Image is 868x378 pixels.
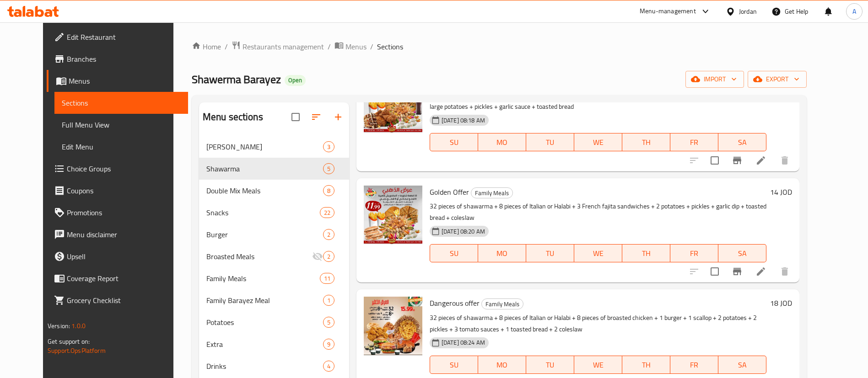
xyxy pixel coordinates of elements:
[670,356,718,374] button: FR
[526,356,574,374] button: TU
[430,201,766,224] p: 32 pieces of shawarma + 8 pieces of Italian or Halabi + 3 French fajita sandwiches + 2 potatoes +...
[526,133,574,151] button: TU
[323,185,334,196] div: items
[199,267,349,289] div: Family Meals11
[674,247,715,260] span: FR
[47,224,188,245] a: Menu disclaimer
[206,361,323,372] span: Drinks
[622,244,670,262] button: TH
[323,165,334,173] span: 5
[323,295,334,306] div: items
[574,356,622,374] button: WE
[323,141,334,152] div: items
[430,185,469,199] span: Golden Offer
[47,48,188,70] a: Branches
[305,106,327,128] span: Sort sections
[471,187,513,198] div: Family Meals
[67,163,181,174] span: Choice Groups
[626,136,667,149] span: TH
[739,6,757,16] div: Jordan
[48,320,70,332] span: Version:
[670,244,718,262] button: FR
[434,358,474,372] span: SU
[481,298,523,309] div: Family Meals
[199,355,349,377] div: Drinks4
[482,247,523,260] span: MO
[67,273,181,284] span: Coverage Report
[206,207,320,218] span: Snacks
[199,333,349,355] div: Extra9
[203,110,263,124] h2: Menu sections
[674,358,715,372] span: FR
[530,136,571,149] span: TU
[192,41,221,52] a: Home
[206,317,323,328] span: Potatoes
[71,320,86,332] span: 1.0.0
[327,106,349,128] button: Add section
[722,136,763,149] span: SA
[285,76,306,84] span: Open
[199,289,349,311] div: Family Barayez Meal1
[705,262,724,281] span: Select to update
[748,71,807,88] button: export
[199,136,349,158] div: [PERSON_NAME]3
[430,296,480,310] span: Dangerous offer
[323,340,334,349] span: 9
[206,251,312,262] span: Broasted Meals
[323,339,334,350] div: items
[199,224,349,245] div: Burger2
[530,358,571,372] span: TU
[622,356,670,374] button: TH
[206,185,323,196] span: Double Mix Meals
[430,312,766,335] p: 32 pieces of shawarma + 8 pieces of Italian or Halabi + 8 pieces of broasted chicken + 1 burger +...
[69,75,181,86] span: Menus
[67,229,181,240] span: Menu disclaimer
[774,149,796,171] button: delete
[345,41,367,52] span: Menus
[62,141,181,152] span: Edit Menu
[693,74,737,85] span: import
[206,295,323,306] div: Family Barayez Meal
[320,207,334,218] div: items
[364,74,422,133] img: Azayem Offer
[47,202,188,224] a: Promotions
[755,266,766,277] a: Edit menu item
[320,208,334,217] span: 22
[626,358,667,372] span: TH
[48,335,90,347] span: Get support on:
[323,251,334,262] div: items
[67,185,181,196] span: Coupons
[578,358,619,372] span: WE
[225,41,228,52] li: /
[852,6,856,16] span: A
[199,202,349,224] div: Snacks22
[206,273,320,284] span: Family Meals
[478,133,526,151] button: MO
[328,41,331,52] li: /
[206,163,323,174] span: Shawarma
[62,119,181,130] span: Full Menu View
[67,53,181,64] span: Branches
[774,261,796,282] button: delete
[192,41,807,53] nav: breadcrumb
[323,252,334,261] span: 2
[206,339,323,350] span: Extra
[320,274,334,283] span: 11
[755,155,766,166] a: Edit menu item
[199,180,349,202] div: Double Mix Meals8
[364,186,422,244] img: Golden Offer
[377,41,403,52] span: Sections
[770,186,792,198] h6: 14 JOD
[206,229,323,240] span: Burger
[48,345,106,357] a: Support.OpsPlatform
[323,318,334,327] span: 5
[67,207,181,218] span: Promotions
[530,247,571,260] span: TU
[770,297,792,309] h6: 18 JOD
[206,141,323,152] span: [PERSON_NAME]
